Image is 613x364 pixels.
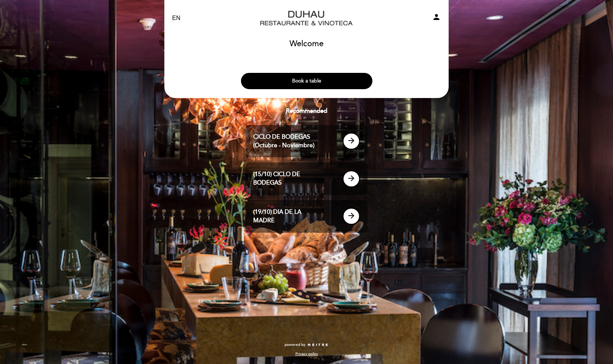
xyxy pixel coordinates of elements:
[347,136,356,145] i: arrow_forward
[285,342,328,347] a: powered by
[285,342,305,347] span: powered by
[253,133,324,150] p: CICLO DE BODEGAS (Octubre - Noviembre)
[343,208,360,225] button: arrow_forward
[432,13,441,24] button: person
[253,208,324,225] p: (19/10) DIA DE LA MADRE
[343,133,360,149] button: arrow_forward
[260,8,353,28] a: Duhau Restaurante & Vinoteca
[307,343,328,347] img: MEITRE
[347,174,356,183] i: arrow_forward
[295,351,318,357] a: Privacy policy
[432,13,441,21] i: person
[289,40,324,48] h1: Welcome
[347,211,356,220] i: arrow_forward
[253,170,324,187] p: (15/10) CICLO DE BODEGAS
[343,171,360,187] button: arrow_forward
[241,73,372,89] button: Book a table
[170,108,443,115] h3: Recommended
